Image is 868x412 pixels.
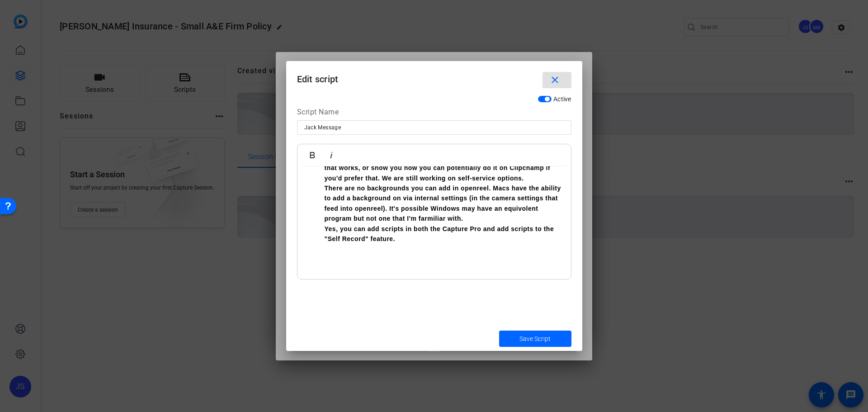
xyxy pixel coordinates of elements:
[519,334,551,344] span: Save Script
[549,75,561,86] mat-icon: close
[286,61,582,90] h1: Edit script
[325,185,561,222] strong: There are no backgrounds you can add in openreel. Macs have the ability to add a background on vi...
[304,146,321,164] button: Bold (Ctrl+B)
[304,122,564,133] input: Enter Script Name
[553,95,571,103] span: Active
[325,154,554,182] strong: The templates are not quite ready. We'll still do all the editing for you if that works, or show ...
[323,146,340,164] button: Italic (Ctrl+I)
[325,225,554,242] strong: Yes, you can add scripts in both the Capture Pro and add scripts to the "Self Record" feature.
[297,107,571,120] div: Script Name
[499,331,571,347] button: Save Script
